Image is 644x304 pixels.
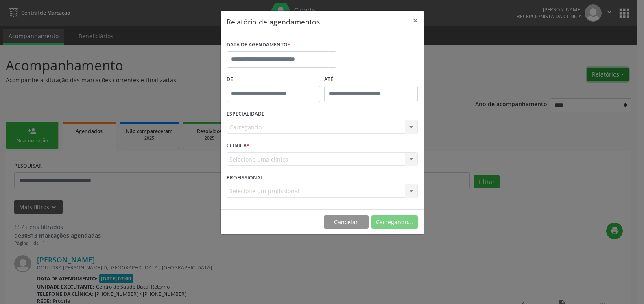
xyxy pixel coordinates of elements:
label: PROFISSIONAL [227,171,263,184]
label: ESPECIALIDADE [227,108,264,120]
label: De [227,73,320,86]
label: ATÉ [324,73,418,86]
button: Close [407,11,424,31]
label: DATA DE AGENDAMENTO [227,39,290,51]
label: CLÍNICA [227,140,249,152]
h5: Relatório de agendamentos [227,16,320,27]
button: Carregando... [371,215,418,229]
button: Cancelar [324,215,369,229]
